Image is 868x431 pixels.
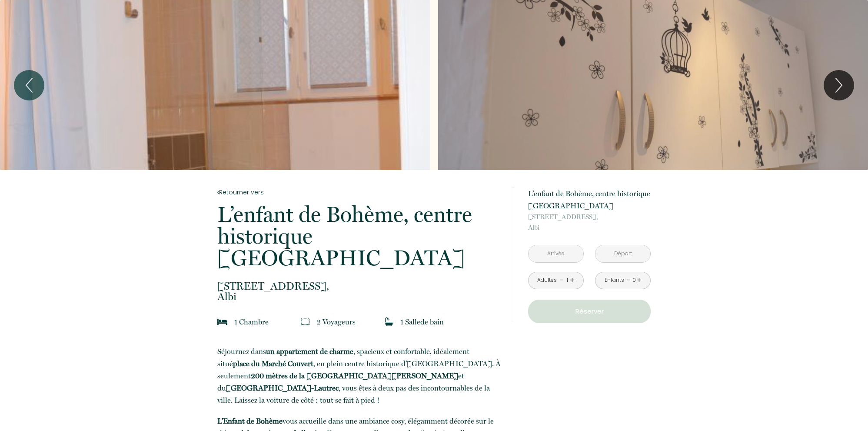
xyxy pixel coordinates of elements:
[636,274,642,287] a: +
[595,245,650,262] input: Départ
[251,371,458,380] strong: 200 mètres de la [GEOGRAPHIC_DATA][PERSON_NAME]
[824,70,854,100] button: Next
[316,316,356,328] p: 2 Voyageur
[528,212,651,222] span: [STREET_ADDRESS],
[537,276,557,284] div: Adultes
[301,317,309,326] img: guests
[217,187,502,197] a: Retourner vers
[266,347,353,356] strong: un appartement de charme
[226,384,339,392] strong: [GEOGRAPHIC_DATA]-Lautrec
[529,245,583,262] input: Arrivée
[217,281,502,302] p: Albi
[528,187,651,212] p: L’enfant de Bohème, centre historique [GEOGRAPHIC_DATA]
[569,274,575,287] a: +
[531,306,648,317] p: Réserver
[605,276,624,284] div: Enfants
[353,317,356,326] span: s
[234,316,269,328] p: 1 Chambre
[217,204,502,269] p: L’enfant de Bohème, centre historique [GEOGRAPHIC_DATA]
[528,300,651,323] button: Réserver
[217,345,502,406] p: Séjournez dans , spacieux et confortable, idéalement situé , en plein centre historique d’[GEOGRA...
[528,212,651,233] p: Albi
[400,316,444,328] p: 1 Salle de bain
[559,274,564,287] a: -
[14,70,44,100] button: Previous
[565,276,569,284] div: 1
[217,281,502,291] span: [STREET_ADDRESS],
[233,359,313,368] strong: place du Marché Couvert
[217,417,283,425] strong: L’Enfant de Bohème
[632,276,636,284] div: 0
[626,274,631,287] a: -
